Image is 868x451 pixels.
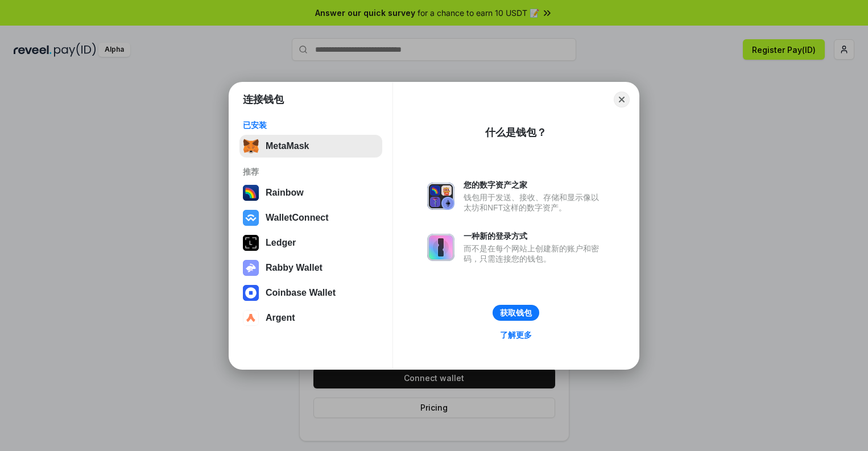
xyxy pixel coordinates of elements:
div: Rainbow [266,188,304,198]
div: 什么是钱包？ [485,126,547,139]
button: WalletConnect [239,206,382,229]
div: MetaMask [266,141,309,151]
button: Close [614,92,630,107]
div: Rabby Wallet [266,263,323,273]
button: 获取钱包 [493,305,539,321]
img: svg+xml,%3Csvg%20width%3D%2228%22%20height%3D%2228%22%20viewBox%3D%220%200%2028%2028%22%20fill%3D... [243,210,259,226]
img: svg+xml,%3Csvg%20width%3D%2228%22%20height%3D%2228%22%20viewBox%3D%220%200%2028%2028%22%20fill%3D... [243,285,259,301]
img: svg+xml,%3Csvg%20xmlns%3D%22http%3A%2F%2Fwww.w3.org%2F2000%2Fsvg%22%20fill%3D%22none%22%20viewBox... [427,183,454,210]
div: 获取钱包 [500,308,532,318]
button: Rainbow [239,181,382,204]
button: Coinbase Wallet [239,282,382,304]
img: svg+xml,%3Csvg%20xmlns%3D%22http%3A%2F%2Fwww.w3.org%2F2000%2Fsvg%22%20fill%3D%22none%22%20viewBox... [243,260,259,276]
div: 一种新的登录方式 [464,231,605,241]
div: WalletConnect [266,213,329,223]
img: svg+xml,%3Csvg%20width%3D%2228%22%20height%3D%2228%22%20viewBox%3D%220%200%2028%2028%22%20fill%3D... [243,310,259,326]
div: Ledger [266,238,296,248]
div: 了解更多 [500,330,532,340]
h1: 连接钱包 [243,93,284,106]
div: 您的数字资产之家 [464,180,605,190]
a: 了解更多 [493,328,539,342]
div: 已安装 [243,120,379,130]
img: svg+xml,%3Csvg%20fill%3D%22none%22%20height%3D%2233%22%20viewBox%3D%220%200%2035%2033%22%20width%... [243,138,259,154]
button: Argent [239,307,382,329]
div: 推荐 [243,167,379,177]
img: svg+xml,%3Csvg%20xmlns%3D%22http%3A%2F%2Fwww.w3.org%2F2000%2Fsvg%22%20fill%3D%22none%22%20viewBox... [427,234,454,261]
div: 而不是在每个网站上创建新的账户和密码，只需连接您的钱包。 [464,243,605,264]
img: svg+xml,%3Csvg%20xmlns%3D%22http%3A%2F%2Fwww.w3.org%2F2000%2Fsvg%22%20width%3D%2228%22%20height%3... [243,235,259,251]
div: Argent [266,313,295,323]
button: Rabby Wallet [239,256,382,279]
button: MetaMask [239,135,382,158]
div: 钱包用于发送、接收、存储和显示像以太坊和NFT这样的数字资产。 [464,192,605,213]
button: Ledger [239,231,382,254]
div: Coinbase Wallet [266,288,336,298]
img: svg+xml,%3Csvg%20width%3D%22120%22%20height%3D%22120%22%20viewBox%3D%220%200%20120%20120%22%20fil... [243,185,259,201]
